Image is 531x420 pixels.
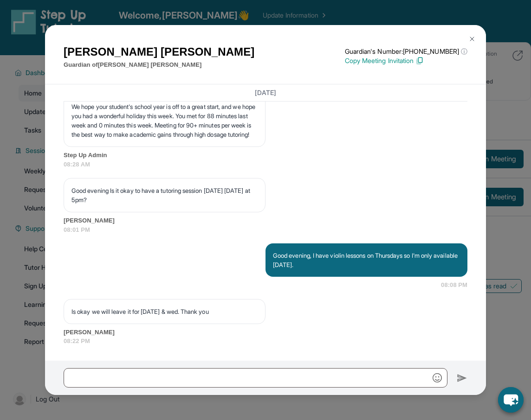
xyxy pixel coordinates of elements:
[64,60,254,70] p: Guardian of [PERSON_NAME] [PERSON_NAME]
[64,160,467,169] span: 08:28 AM
[461,47,467,56] span: ⓘ
[64,328,467,337] span: [PERSON_NAME]
[345,47,467,56] p: Guardian's Number: [PHONE_NUMBER]
[64,337,467,346] span: 08:22 PM
[345,56,467,65] p: Copy Meeting Invitation
[64,151,467,160] span: Step Up Admin
[71,186,258,204] p: Good evening Is it okay to have a tutoring session [DATE] [DATE] at 5pm?
[433,373,442,382] img: Emoji
[415,57,424,65] img: Copy Icon
[71,102,258,139] p: We hope your student's school year is off to a great start, and we hope you had a wonderful holid...
[468,35,476,43] img: Close Icon
[64,216,467,225] span: [PERSON_NAME]
[64,225,467,235] span: 08:01 PM
[273,251,460,269] p: Good evening, I have violin lessons on Thursdays so I'm only available [DATE].
[64,88,467,97] h3: [DATE]
[71,307,258,316] p: Is okay we will leave it for [DATE] & wed. Thank you
[457,373,467,384] img: Send icon
[64,44,254,60] h1: [PERSON_NAME] [PERSON_NAME]
[498,387,524,413] button: chat-button
[441,280,467,290] span: 08:08 PM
